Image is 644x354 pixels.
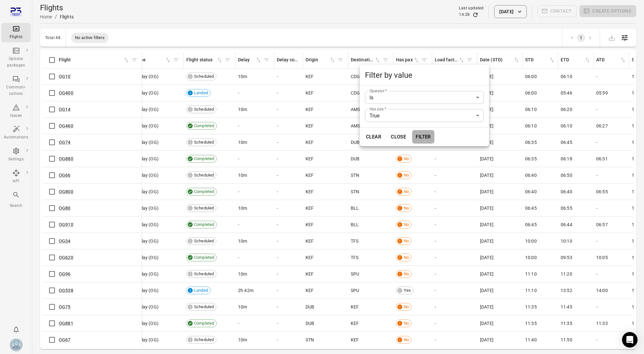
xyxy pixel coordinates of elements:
[622,332,638,348] div: Open Intercom Messenger
[365,91,484,104] div: Is
[412,130,434,144] button: Filter
[369,88,387,94] label: Operator
[387,130,410,144] button: Close
[365,109,484,122] div: True
[360,65,489,86] h1: Filter by value
[369,106,386,112] label: Has pax
[362,130,385,144] button: Clear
